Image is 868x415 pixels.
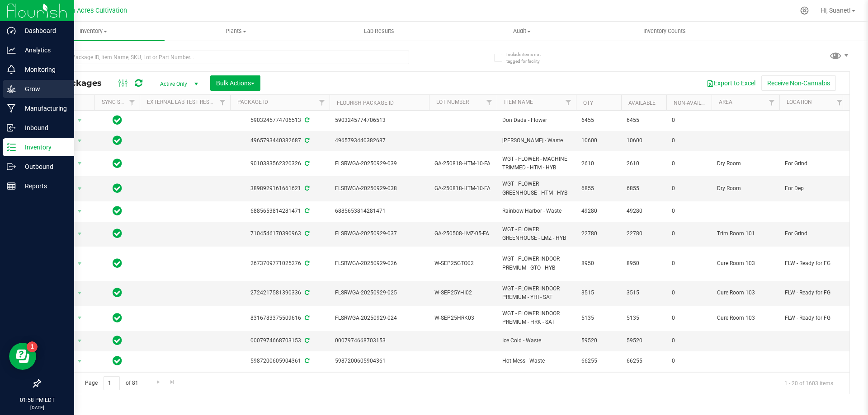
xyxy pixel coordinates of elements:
span: Sync from Compliance System [303,315,309,321]
a: Location [787,99,812,105]
iframe: Resource center unread badge [27,341,38,352]
span: select [74,287,85,299]
span: For Grind [785,229,842,238]
span: 6455 [581,116,616,125]
span: Sync from Compliance System [303,137,309,144]
inline-svg: Dashboard [7,26,16,35]
span: In Sync [113,227,122,240]
div: Manage settings [799,6,810,15]
span: 3515 [627,289,661,297]
span: 22780 [581,229,616,238]
button: Bulk Actions [210,75,260,91]
span: 0 [672,136,706,145]
span: 10600 [581,136,616,145]
span: In Sync [113,354,122,367]
span: Sync from Compliance System [303,230,309,237]
span: Hot Mess - Waste [502,357,571,365]
a: Plants [165,22,307,41]
span: For Dep [785,184,842,193]
span: 0 [672,159,706,168]
div: 4965793440382687 [229,136,331,145]
span: Page of 81 [77,376,146,390]
span: 66255 [581,357,616,365]
span: Bulk Actions [216,79,255,87]
div: 8316783375509616 [229,314,331,322]
span: Hi, Suanet! [821,7,851,14]
span: 59520 [581,336,616,345]
span: In Sync [113,114,122,126]
span: 6855 [581,184,616,193]
a: Filter [215,95,230,110]
span: 0 [672,229,706,238]
span: Dry Room [717,159,774,168]
span: Cure Room 103 [717,289,774,297]
span: 0 [672,259,706,268]
span: select [74,114,85,127]
p: Inbound [16,122,70,133]
span: 6855 [627,184,661,193]
span: Cure Room 103 [717,259,774,268]
span: Audit [451,27,593,35]
span: Inventory [22,27,165,35]
iframe: Resource center [9,343,36,370]
span: select [74,335,85,347]
span: Sync from Compliance System [303,160,309,167]
span: W-SEP25GTO02 [434,259,491,268]
a: Item Name [504,99,533,105]
span: [PERSON_NAME] - Waste [502,136,571,145]
span: Don Dada - Flower [502,116,571,125]
span: 5135 [581,314,616,322]
span: 8950 [581,259,616,268]
a: Audit [450,22,593,41]
span: For Grind [785,159,842,168]
span: Plants [165,27,307,35]
span: 0 [672,116,706,125]
span: FLSRWGA-20250929-039 [335,159,424,168]
a: Available [628,100,656,106]
span: WGT - FLOWER GREENHOUSE - LMZ - HYB [502,225,571,242]
div: 6885653814281471 [229,207,331,215]
span: Sync from Compliance System [303,358,309,364]
span: In Sync [113,134,122,147]
a: Inventory Counts [593,22,736,41]
span: Sync from Compliance System [303,117,309,123]
a: Filter [125,95,140,110]
span: Sync from Compliance System [303,337,309,344]
span: select [74,157,85,170]
inline-svg: Outbound [7,162,16,171]
span: Trim Room 101 [717,229,774,238]
div: 0007974668703153 [229,336,331,345]
p: Inventory [16,142,70,153]
span: Sync from Compliance System [303,289,309,296]
span: 1 - 20 of 1603 items [777,376,840,390]
span: 0 [672,336,706,345]
span: In Sync [113,312,122,324]
a: Flourish Package ID [337,100,394,106]
span: 0 [672,357,706,365]
span: Sync from Compliance System [303,260,309,266]
input: Search Package ID, Item Name, SKU, Lot or Part Number... [40,51,409,64]
p: Dashboard [16,25,70,36]
input: 1 [104,376,120,390]
inline-svg: Grow [7,84,16,93]
p: Grow [16,84,70,94]
span: select [74,182,85,195]
span: 5135 [627,314,661,322]
a: Go to the next page [151,376,165,388]
span: Sync from Compliance System [303,208,309,214]
span: WGT - FLOWER INDOOR PREMIUM - HRK - SAT [502,309,571,326]
span: Include items not tagged for facility [506,51,552,65]
span: 49280 [581,207,616,215]
span: select [74,355,85,368]
p: Monitoring [16,64,70,75]
span: FLSRWGA-20250929-025 [335,289,424,297]
span: FLSRWGA-20250929-024 [335,314,424,322]
span: 6885653814281471 [335,207,424,215]
a: Inventory [22,22,165,41]
a: Filter [561,95,576,110]
span: 66255 [627,357,661,365]
inline-svg: Manufacturing [7,104,16,113]
p: 01:58 PM EDT [4,396,70,404]
inline-svg: Reports [7,182,16,191]
span: 4965793440382687 [335,136,424,145]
